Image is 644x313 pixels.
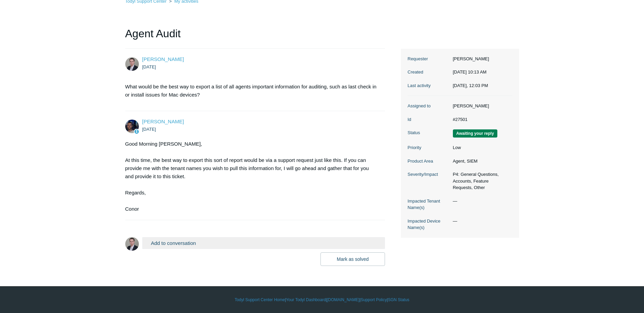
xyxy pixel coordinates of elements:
[449,218,512,225] dd: —
[408,103,449,109] dt: Assigned to
[449,171,512,191] dd: P4: General Questions, Accounts, Feature Requests, Other
[125,25,385,49] h1: Agent Audit
[142,119,184,124] a: [PERSON_NAME]
[453,83,488,88] time: 08/20/2025, 12:03
[408,171,449,178] dt: Severity/Impact
[142,56,184,62] a: [PERSON_NAME]
[125,83,379,99] p: What would be the best way to export a list of all agents important information for auditing, suc...
[125,297,519,303] div: | | | |
[142,237,385,249] button: Add to conversation
[286,297,326,303] a: Your Todyl Dashboard
[453,129,497,138] span: We are waiting for you to respond
[449,116,512,123] dd: #27501
[453,69,486,75] time: 08/18/2025, 10:13
[449,144,512,151] dd: Low
[125,140,379,213] div: Good Morning [PERSON_NAME], At this time, the best way to export this sort of report would be via...
[408,144,449,151] dt: Priority
[449,56,512,62] dd: [PERSON_NAME]
[408,56,449,62] dt: Requester
[361,297,387,303] a: Support Policy
[408,218,449,231] dt: Impacted Device Name(s)
[142,56,184,62] span: Thomas Webb
[449,158,512,165] dd: Agent, SIEM
[449,103,512,109] dd: [PERSON_NAME]
[320,252,385,266] button: Mark as solved
[408,198,449,211] dt: Impacted Tenant Name(s)
[408,69,449,76] dt: Created
[327,297,360,303] a: [DOMAIN_NAME]
[408,82,449,89] dt: Last activity
[408,158,449,165] dt: Product Area
[388,297,409,303] a: SGN Status
[235,297,285,303] a: Todyl Support Center Home
[408,116,449,123] dt: Id
[408,129,449,136] dt: Status
[142,64,156,69] time: 08/18/2025, 10:13
[142,127,156,132] time: 08/18/2025, 11:44
[142,119,184,124] span: Connor Davis
[449,198,512,205] dd: —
